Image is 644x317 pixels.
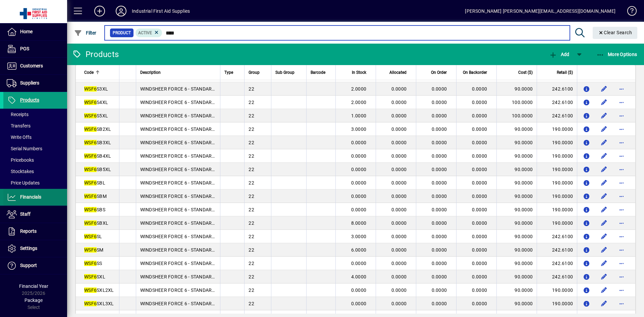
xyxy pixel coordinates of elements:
[340,69,372,76] div: In Stock
[432,274,447,279] span: 0.0000
[432,220,447,226] span: 0.0000
[140,140,244,145] span: WINDSHEER FORCE 6 - STANDARD BLACK - 3XL
[84,153,97,159] em: WSF6
[391,113,407,118] span: 0.0000
[3,189,67,206] a: Financials
[496,257,537,270] td: 90.0000
[420,69,453,76] div: On Order
[249,261,254,266] span: 22
[7,169,34,174] span: Stocktakes
[472,180,487,186] span: 0.0000
[616,218,627,228] button: More options
[537,203,577,216] td: 190.0000
[496,136,537,149] td: 90.0000
[84,234,102,239] span: SL
[472,301,487,306] span: 0.0000
[391,301,407,306] span: 0.0000
[84,100,108,105] span: S4XL
[351,261,367,266] span: 0.0000
[20,97,39,103] span: Products
[249,287,254,293] span: 22
[472,153,487,159] span: 0.0000
[84,207,97,212] em: WSF6
[140,301,255,306] span: WINDSHEER FORCE 6 - STANDARD XTRA LONG - 3XL
[140,69,161,76] span: Description
[7,157,34,163] span: Pricebooks
[351,167,367,172] span: 0.0000
[7,180,40,186] span: Price Updates
[616,191,627,202] button: More options
[84,207,105,212] span: SBS
[84,113,97,118] em: WSF6
[20,46,29,51] span: POS
[616,151,627,161] button: More options
[351,287,367,293] span: 0.0000
[3,206,67,223] a: Staff
[537,176,577,190] td: 190.0000
[311,69,325,76] span: Barcode
[472,167,487,172] span: 0.0000
[7,135,32,140] span: Write Offs
[351,113,367,118] span: 1.0000
[537,109,577,122] td: 242.6100
[351,234,367,239] span: 3.0000
[616,204,627,215] button: More options
[249,140,254,145] span: 22
[431,69,447,76] span: On Order
[391,220,407,226] span: 0.0000
[496,176,537,190] td: 90.0000
[599,177,609,188] button: Edit
[19,283,48,289] span: Financial Year
[599,285,609,296] button: Edit
[616,177,627,188] button: More options
[74,30,97,36] span: Filter
[351,301,367,306] span: 0.0000
[84,247,97,253] em: WSF6
[224,69,233,76] span: Type
[391,274,407,279] span: 0.0000
[537,149,577,163] td: 190.0000
[352,69,366,76] span: In Stock
[391,207,407,212] span: 0.0000
[84,140,97,145] em: WSF6
[249,167,254,172] span: 22
[616,298,627,309] button: More options
[432,126,447,132] span: 0.0000
[537,82,577,96] td: 242.6100
[20,228,37,234] span: Reports
[599,110,609,121] button: Edit
[84,86,97,92] em: WSF6
[472,100,487,105] span: 0.0000
[84,126,97,132] em: WSF6
[249,301,254,306] span: 22
[249,113,254,118] span: 22
[432,207,447,212] span: 0.0000
[599,258,609,269] button: Edit
[140,220,253,226] span: WINDSHEER FORCE 6 - STANDARD BLACK - XLARGE
[140,153,244,159] span: WINDSHEER FORCE 6 - STANDARD BLACK - 4XL
[537,297,577,310] td: 190.0000
[84,220,108,226] span: SBXL
[84,301,97,306] em: WSF6
[20,194,41,200] span: Financials
[599,151,609,161] button: Edit
[599,218,609,228] button: Edit
[140,86,227,92] span: WINDSHEER FORCE 6 - STANDARD - 3XL
[599,97,609,108] button: Edit
[84,69,94,76] span: Code
[24,298,43,303] span: Package
[20,80,39,86] span: Suppliers
[275,69,302,76] div: Sub Group
[472,247,487,253] span: 0.0000
[351,100,367,105] span: 2.0000
[537,243,577,257] td: 242.6100
[616,245,627,255] button: More options
[351,194,367,199] span: 0.0000
[249,180,254,186] span: 22
[496,190,537,203] td: 90.0000
[3,257,67,274] a: Support
[389,69,407,76] span: Allocated
[496,283,537,297] td: 90.0000
[391,167,407,172] span: 0.0000
[249,220,254,226] span: 22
